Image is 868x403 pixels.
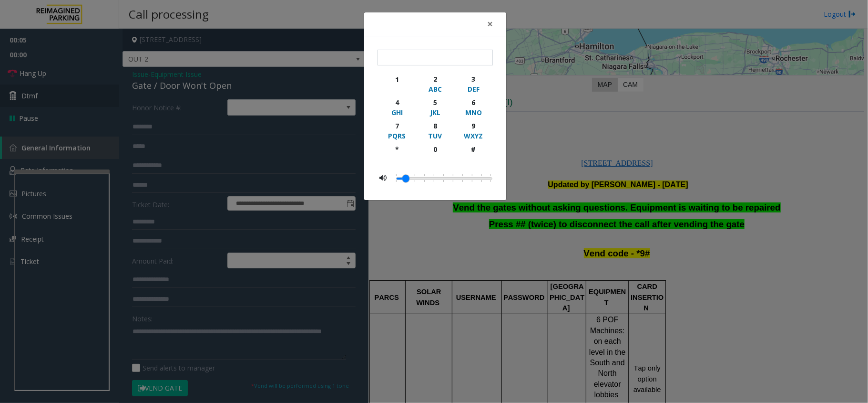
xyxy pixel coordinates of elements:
li: 0.3 [449,172,458,184]
button: 6MNO [454,95,493,119]
div: 3 [460,74,487,84]
button: 1 [378,72,416,95]
div: JKL [422,107,448,117]
li: 0.45 [477,172,487,184]
button: Close [480,12,500,36]
li: 0.2 [429,172,439,184]
li: 0.5 [487,172,491,184]
button: 3DEF [454,72,493,95]
button: 9WXYZ [454,119,493,142]
div: GHI [384,107,410,117]
div: 0 [422,144,448,154]
span: × [487,17,493,31]
div: # [460,144,487,154]
div: 8 [422,121,448,131]
button: 5JKL [416,95,454,119]
div: 2 [422,74,448,84]
button: 7PQRS [378,119,416,142]
div: 1 [384,74,410,85]
div: PQRS [384,131,410,141]
button: # [454,142,493,165]
li: 0.25 [439,172,449,184]
a: Drag [402,175,409,182]
div: TUV [422,131,448,141]
button: 2ABC [416,72,454,95]
li: 0.05 [401,172,410,184]
div: 5 [422,97,448,107]
div: MNO [460,107,487,117]
li: 0.35 [458,172,468,184]
li: 0.4 [468,172,477,184]
button: 8TUV [416,119,454,142]
div: DEF [460,84,487,94]
div: 6 [460,97,487,107]
div: 4 [384,97,410,107]
div: ABC [422,84,448,94]
div: WXYZ [460,131,487,141]
button: 0 [416,142,454,165]
li: 0.15 [420,172,429,184]
li: 0.1 [410,172,420,184]
li: 0 [396,172,401,184]
button: 4GHI [378,95,416,119]
div: 7 [384,121,410,131]
div: 9 [460,121,487,131]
